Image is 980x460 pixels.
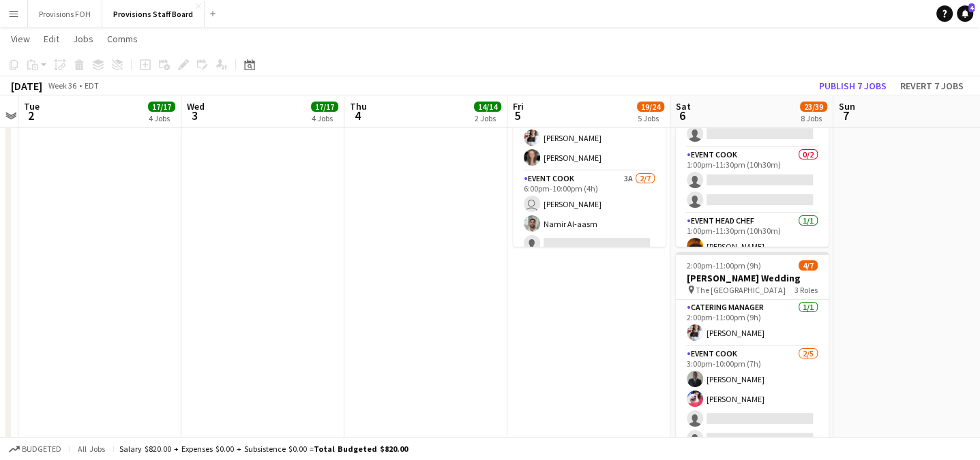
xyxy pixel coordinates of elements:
[148,102,175,112] span: 17/17
[676,300,829,346] app-card-role: Catering Manager1/12:00pm-11:00pm (9h)[PERSON_NAME]
[696,285,786,295] span: The [GEOGRAPHIC_DATA]
[474,102,501,112] span: 14/14
[350,100,367,112] span: Thu
[22,444,61,454] span: Budgeted
[513,105,666,171] app-card-role: Catering Manager2/26:00pm-10:00pm (4h)[PERSON_NAME][PERSON_NAME]
[24,100,40,112] span: Tue
[187,100,205,112] span: Wed
[676,147,829,213] app-card-role: Event Cook0/21:00pm-11:30pm (10h30m)
[28,1,102,27] button: Provisions FOH
[957,5,973,22] a: 4
[11,33,30,45] span: View
[73,33,93,45] span: Jobs
[511,108,524,123] span: 5
[968,3,975,12] span: 4
[44,33,59,45] span: Edit
[102,30,143,48] a: Comms
[45,80,79,91] span: Week 36
[7,442,63,457] button: Budgeted
[687,260,761,271] span: 2:00pm-11:00pm (9h)
[676,100,691,112] span: Sat
[119,444,408,454] div: Salary $820.00 + Expenses $0.00 + Subsistence $0.00 =
[637,102,664,112] span: 19/24
[311,102,338,112] span: 17/17
[676,213,829,260] app-card-role: Event Head Chef1/11:00pm-11:30pm (10h30m)[PERSON_NAME]
[314,444,408,454] span: Total Budgeted $820.00
[38,30,65,48] a: Edit
[676,272,829,284] h3: [PERSON_NAME] Wedding
[674,108,691,123] span: 6
[348,108,367,123] span: 4
[638,113,664,123] div: 5 Jobs
[801,113,827,123] div: 8 Jobs
[895,77,969,95] button: Revert 7 jobs
[22,108,40,123] span: 2
[5,30,35,48] a: View
[11,79,42,93] div: [DATE]
[837,108,855,123] span: 7
[795,285,818,295] span: 3 Roles
[513,100,524,112] span: Fri
[107,33,138,45] span: Comms
[149,113,175,123] div: 4 Jobs
[312,113,338,123] div: 4 Jobs
[185,108,205,123] span: 3
[475,113,501,123] div: 2 Jobs
[676,252,829,454] app-job-card: 2:00pm-11:00pm (9h)4/7[PERSON_NAME] Wedding The [GEOGRAPHIC_DATA]3 RolesCatering Manager1/12:00pm...
[839,100,855,112] span: Sun
[513,171,666,336] app-card-role: Event Cook3A2/76:00pm-10:00pm (4h) [PERSON_NAME]Namir Al-aasm
[68,30,99,48] a: Jobs
[75,444,108,454] span: All jobs
[513,45,666,247] app-job-card: 6:00pm-10:00pm (4h)5/10[PERSON_NAME] x TIFF Gala (Day 1) [PERSON_NAME] [PERSON_NAME]3 RolesCateri...
[676,45,829,247] app-job-card: 12:00pm-11:30pm (11h30m)5/8[PERSON_NAME] & [PERSON_NAME] Wedding Gibraltar Point4 RolesEvent Cook...
[814,77,892,95] button: Publish 7 jobs
[85,80,99,91] div: EDT
[102,1,205,27] button: Provisions Staff Board
[800,102,827,112] span: 23/39
[799,260,818,271] span: 4/7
